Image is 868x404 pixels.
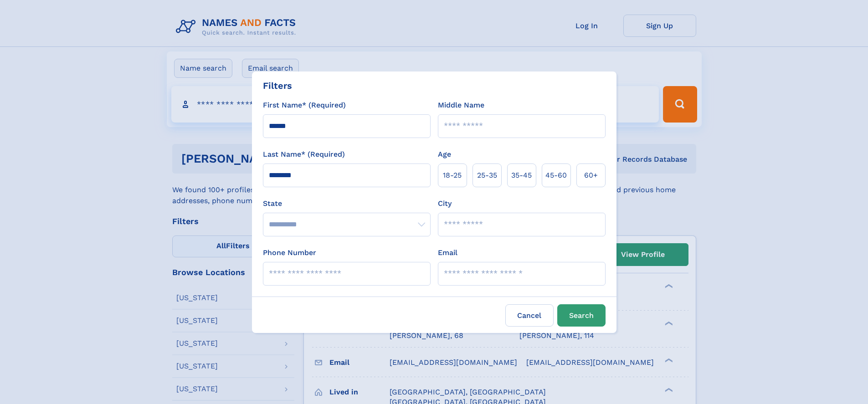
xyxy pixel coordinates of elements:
label: Middle Name [438,100,484,111]
span: 35‑45 [511,170,532,181]
label: Last Name* (Required) [263,149,345,160]
label: Phone Number [263,247,316,258]
span: 45‑60 [545,170,567,181]
span: 18‑25 [443,170,462,181]
div: Filters [263,79,292,92]
span: 25‑35 [477,170,497,181]
label: First Name* (Required) [263,100,346,111]
label: City [438,198,452,209]
label: Cancel [505,304,554,327]
button: Search [557,304,606,327]
span: 60+ [584,170,598,181]
label: State [263,198,431,209]
label: Email [438,247,457,258]
label: Age [438,149,451,160]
